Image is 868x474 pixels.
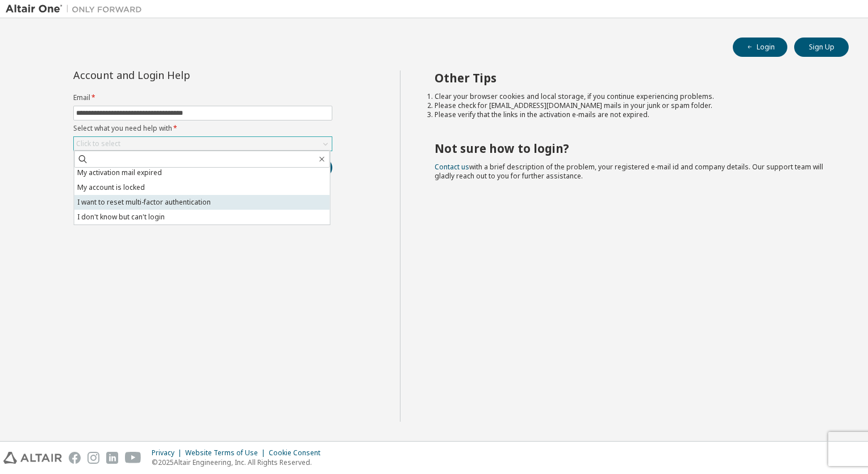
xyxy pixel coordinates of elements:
div: Privacy [152,448,185,458]
div: Website Terms of Use [185,448,269,458]
li: Clear your browser cookies and local storage, if you continue experiencing problems. [435,92,829,101]
img: instagram.svg [87,452,99,464]
img: linkedin.svg [106,452,118,464]
button: Sign Up [794,38,849,57]
p: © 2025 Altair Engineering, Inc. All Rights Reserved. [152,458,327,467]
li: Please check for [EMAIL_ADDRESS][DOMAIN_NAME] mails in your junk or spam folder. [435,101,829,110]
div: Click to select [76,139,120,148]
img: altair_logo.svg [3,452,62,464]
h2: Other Tips [435,70,829,85]
img: Altair One [6,3,148,15]
li: Please verify that the links in the activation e-mails are not expired. [435,110,829,119]
div: Account and Login Help [73,70,281,80]
div: Click to select [74,137,332,151]
span: with a brief description of the problem, your registered e-mail id and company details. Our suppo... [435,162,823,181]
label: Select what you need help with [73,124,332,133]
img: youtube.svg [125,452,141,464]
label: Email [73,93,332,102]
h2: Not sure how to login? [435,141,829,156]
button: Login [733,38,787,57]
div: Cookie Consent [269,448,327,458]
li: My activation mail expired [74,165,330,180]
img: facebook.svg [69,452,81,464]
a: Contact us [435,162,469,172]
